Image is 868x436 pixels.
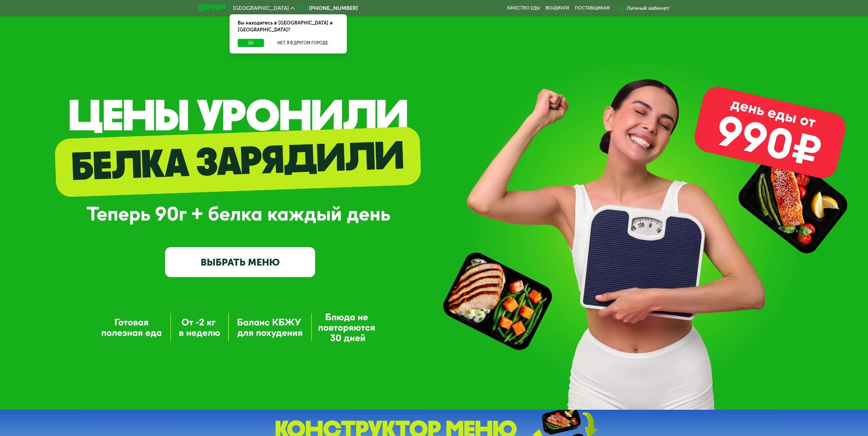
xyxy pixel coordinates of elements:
[627,4,670,12] div: Личный кабинет
[267,39,339,47] button: Нет, я в другом городе
[230,14,347,39] div: Вы находитесь в [GEOGRAPHIC_DATA] и [GEOGRAPHIC_DATA]?
[507,5,540,11] a: Качество еды
[298,4,358,12] a: [PHONE_NUMBER]
[575,5,610,11] div: поставщикам
[545,5,569,11] a: Вендинги
[238,39,264,47] button: Да
[233,5,289,11] span: [GEOGRAPHIC_DATA]
[165,247,315,277] a: ВЫБРАТЬ МЕНЮ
